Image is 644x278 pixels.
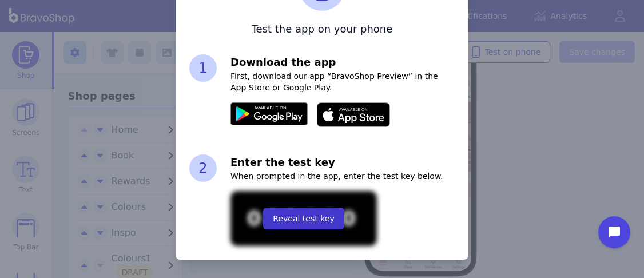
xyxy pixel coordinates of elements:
[273,213,334,224] span: Reveal test key
[189,54,217,82] div: 1
[189,22,455,36] h3: Test the app on your phone
[230,154,455,246] div: When prompted in the app, enter the test key below.
[230,154,455,170] h2: Enter the test key
[263,208,344,229] button: Reveal test key
[230,54,455,70] h2: Download the app
[230,102,308,125] img: Available on Google Play
[189,154,217,182] div: 2
[317,102,390,127] img: Available on App Store
[230,54,455,127] div: First, download our app “BravoShop Preview” in the App Store or Google Play.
